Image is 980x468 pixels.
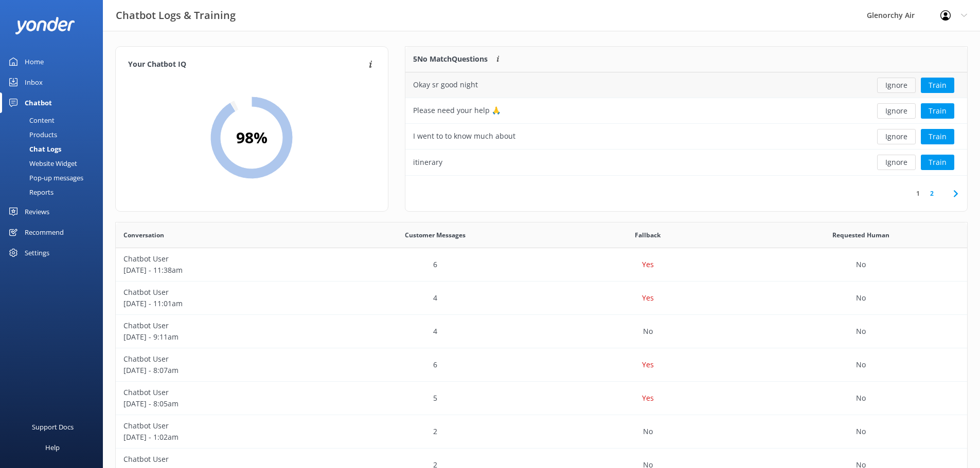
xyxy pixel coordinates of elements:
[642,392,654,404] p: Yes
[32,417,74,437] div: Support Docs
[45,437,60,458] div: Help
[123,387,321,398] p: Chatbot User
[877,155,916,170] button: Ignore
[856,392,866,404] p: No
[433,259,437,270] p: 6
[6,113,55,127] div: Content
[116,348,967,382] div: row
[856,326,866,337] p: No
[25,201,49,222] div: Reviews
[6,142,61,156] div: Chat Logs
[123,432,321,443] p: [DATE] - 1:02am
[405,72,967,98] div: row
[123,253,321,265] p: Chatbot User
[6,127,103,142] a: Products
[6,185,103,199] a: Reports
[123,298,321,309] p: [DATE] - 11:01am
[856,259,866,270] p: No
[405,124,967,149] div: row
[405,72,967,175] div: grid
[116,7,236,24] h3: Chatbot Logs & Training
[116,282,967,315] div: row
[25,92,52,113] div: Chatbot
[433,292,437,304] p: 4
[25,222,64,242] div: Recommend
[925,189,939,198] a: 2
[6,142,103,156] a: Chat Logs
[123,320,321,331] p: Chatbot User
[643,326,653,337] p: No
[116,248,967,282] div: row
[643,426,653,437] p: No
[123,420,321,432] p: Chatbot User
[116,315,967,348] div: row
[911,189,925,198] a: 1
[921,155,954,170] button: Train
[25,242,49,263] div: Settings
[642,259,654,270] p: Yes
[856,292,866,304] p: No
[921,129,954,144] button: Train
[877,103,916,119] button: Ignore
[123,454,321,465] p: Chatbot User
[433,426,437,437] p: 2
[116,382,967,415] div: row
[856,426,866,437] p: No
[123,265,321,276] p: [DATE] - 11:38am
[6,156,77,171] div: Website Widget
[413,53,488,65] p: 5 No Match Questions
[236,125,268,150] h2: 98 %
[128,59,366,70] h4: Your Chatbot IQ
[6,127,57,142] div: Products
[635,230,661,240] span: Fallback
[123,353,321,365] p: Chatbot User
[6,171,103,185] a: Pop-up messages
[405,149,967,175] div: row
[6,185,54,199] div: Reports
[413,130,515,142] div: I went to to know much about
[6,156,103,171] a: Website Widget
[642,292,654,304] p: Yes
[433,359,437,370] p: 6
[877,78,916,93] button: Ignore
[123,230,164,240] span: Conversation
[123,331,321,343] p: [DATE] - 9:11am
[413,79,478,90] div: Okay sr good night
[116,415,967,448] div: row
[25,51,44,72] div: Home
[433,392,437,404] p: 5
[642,359,654,370] p: Yes
[413,105,501,116] div: Please need your help 🙏
[15,17,75,34] img: yonder-white-logo.png
[433,326,437,337] p: 4
[123,365,321,376] p: [DATE] - 8:07am
[921,78,954,93] button: Train
[6,171,83,185] div: Pop-up messages
[832,230,889,240] span: Requested Human
[413,157,442,168] div: itinerary
[921,103,954,119] button: Train
[6,113,103,127] a: Content
[123,398,321,409] p: [DATE] - 8:05am
[856,359,866,370] p: No
[405,230,466,240] span: Customer Messages
[877,129,916,144] button: Ignore
[405,98,967,124] div: row
[123,287,321,298] p: Chatbot User
[25,72,43,92] div: Inbox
